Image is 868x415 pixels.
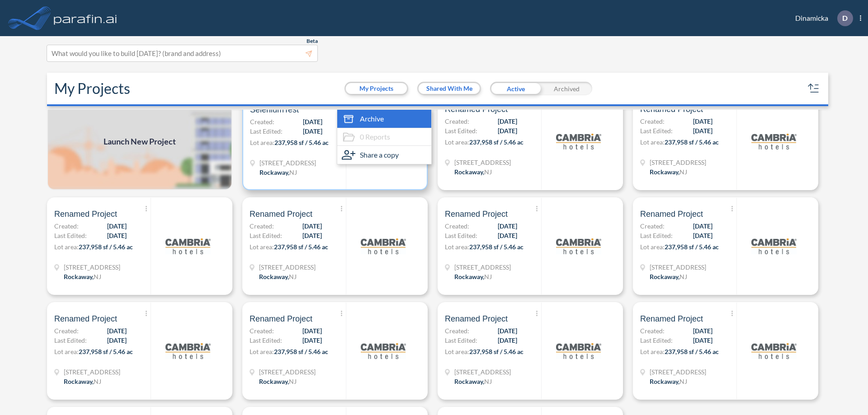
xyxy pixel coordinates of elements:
span: Archive [360,113,384,124]
span: Last Edited: [54,231,87,240]
span: Renamed Project [640,209,703,219]
span: SeleniumTest [250,104,299,115]
span: Renamed Project [54,313,117,324]
div: Rockaway, NJ [259,168,297,177]
span: [DATE] [107,231,127,240]
span: [DATE] [303,117,322,126]
span: NJ [679,378,687,385]
span: Last Edited: [445,231,477,240]
span: [DATE] [498,336,517,345]
span: Lot area: [250,243,274,251]
div: Rockaway, NJ [64,377,101,386]
span: 321 Mt Hope Ave [454,158,511,167]
span: [DATE] [693,126,712,135]
button: sort [807,81,821,96]
span: [DATE] [498,117,517,126]
span: Created: [445,117,469,126]
span: 237,958 sf / 5.46 ac [665,348,719,355]
span: [DATE] [498,126,517,135]
span: Renamed Project [250,209,312,219]
div: Rockaway, NJ [650,272,687,281]
img: logo [361,224,406,269]
span: [DATE] [693,336,712,345]
span: Rockaway , [454,168,484,176]
span: 321 Mt Hope Ave [650,367,706,377]
span: Renamed Project [54,209,117,219]
span: 0 Reports [360,131,390,142]
span: Lot area: [445,138,469,146]
span: Created: [445,326,469,336]
span: 237,958 sf / 5.46 ac [274,243,328,251]
span: NJ [289,168,297,176]
span: Share a copy [360,149,399,160]
span: NJ [484,378,492,385]
img: add [47,93,232,190]
span: 321 Mt Hope Ave [259,367,316,377]
span: 321 Mt Hope Ave [650,262,706,272]
span: Created: [250,326,274,336]
span: 321 Mt Hope Ave [259,158,316,168]
span: [DATE] [302,231,322,240]
span: 237,958 sf / 5.46 ac [79,243,133,251]
span: Lot area: [445,348,469,355]
span: Rockaway , [650,273,679,280]
span: Lot area: [54,348,79,355]
span: 321 Mt Hope Ave [454,367,511,377]
span: Rockaway , [454,273,484,280]
span: Created: [640,326,665,336]
span: [DATE] [498,221,517,231]
span: Last Edited: [640,126,673,135]
span: 321 Mt Hope Ave [650,158,706,167]
span: [DATE] [303,126,322,136]
span: Renamed Project [250,313,312,324]
span: Rockaway , [259,378,289,385]
span: NJ [289,273,297,280]
span: 237,958 sf / 5.46 ac [469,138,524,146]
div: Active [490,82,541,95]
h2: My Projects [54,80,130,97]
span: [DATE] [498,326,517,336]
span: Last Edited: [54,336,87,345]
img: logo [165,328,211,373]
span: Created: [54,326,79,336]
img: logo [556,328,601,373]
img: logo [751,119,797,164]
span: 237,958 sf / 5.46 ac [274,348,328,355]
span: 237,958 sf / 5.46 ac [274,139,329,146]
span: Created: [250,117,274,126]
img: logo [751,328,797,373]
span: [DATE] [693,221,712,231]
span: 321 Mt Hope Ave [64,367,120,377]
span: Rockaway , [259,168,289,176]
img: logo [556,119,601,164]
span: Lot area: [640,348,665,355]
span: Last Edited: [250,126,283,136]
span: [DATE] [107,221,127,231]
span: NJ [679,273,687,280]
div: Rockaway, NJ [454,167,492,177]
span: 321 Mt Hope Ave [259,262,316,272]
span: Last Edited: [640,336,673,345]
span: [DATE] [498,231,517,240]
span: Lot area: [54,243,79,251]
div: Rockaway, NJ [454,272,492,281]
span: NJ [484,273,492,280]
img: logo [751,224,797,269]
span: [DATE] [693,326,712,336]
div: Rockaway, NJ [454,377,492,386]
span: Lot area: [640,243,665,251]
div: Rockaway, NJ [259,272,297,281]
a: Launch New Project [47,93,232,190]
button: My Projects [346,83,407,94]
span: [DATE] [302,336,322,345]
span: 237,958 sf / 5.46 ac [79,348,133,355]
span: [DATE] [693,231,712,240]
img: logo [52,9,119,27]
img: logo [361,328,406,373]
div: Rockaway, NJ [650,167,687,177]
span: Last Edited: [445,336,477,345]
span: Last Edited: [250,231,282,240]
span: Lot area: [250,348,274,355]
span: Rockaway , [650,378,679,385]
span: [DATE] [107,326,127,336]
